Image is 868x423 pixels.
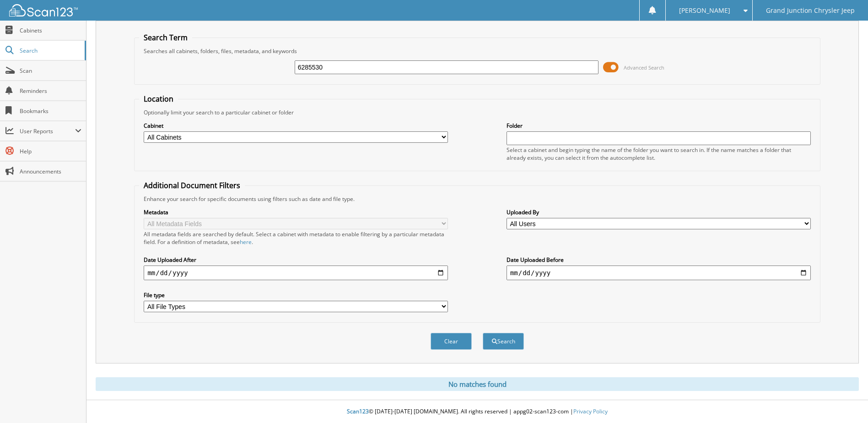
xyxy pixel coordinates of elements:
[507,146,811,162] div: Select a cabinet and begin typing the name of the folder you want to search in. If the name match...
[766,8,855,13] span: Grand Junction Chrysler Jeep
[483,333,524,350] button: Search
[20,147,81,155] span: Help
[86,401,868,423] div: © [DATE]-[DATE] [DOMAIN_NAME]. All rights reserved | appg02-scan123-com |
[144,122,448,130] label: Cabinet
[20,107,81,115] span: Bookmarks
[139,94,178,104] legend: Location
[573,407,608,415] a: Privacy Policy
[139,180,245,190] legend: Additional Document Filters
[431,333,472,350] button: Clear
[20,27,81,34] span: Cabinets
[139,33,192,43] legend: Search Term
[144,208,448,216] label: Metadata
[144,266,448,280] input: start
[20,127,75,135] span: User Reports
[144,256,448,264] label: Date Uploaded After
[144,291,448,299] label: File type
[822,379,868,423] iframe: Chat Widget
[624,64,664,71] span: Advanced Search
[144,230,448,246] div: All metadata fields are searched by default. Select a cabinet with metadata to enable filtering b...
[240,238,252,246] a: here
[96,377,859,391] div: No matches found
[139,47,815,55] div: Searches all cabinets, folders, files, metadata, and keywords
[20,67,81,75] span: Scan
[507,256,811,264] label: Date Uploaded Before
[9,4,78,16] img: scan123-logo-white.svg
[20,47,80,54] span: Search
[679,8,730,13] span: [PERSON_NAME]
[20,168,81,175] span: Announcements
[507,266,811,280] input: end
[507,122,811,130] label: Folder
[139,195,815,203] div: Enhance your search for specific documents using filters such as date and file type.
[139,108,815,116] div: Optionally limit your search to a particular cabinet or folder
[20,87,81,95] span: Reminders
[347,407,369,415] span: Scan123
[507,208,811,216] label: Uploaded By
